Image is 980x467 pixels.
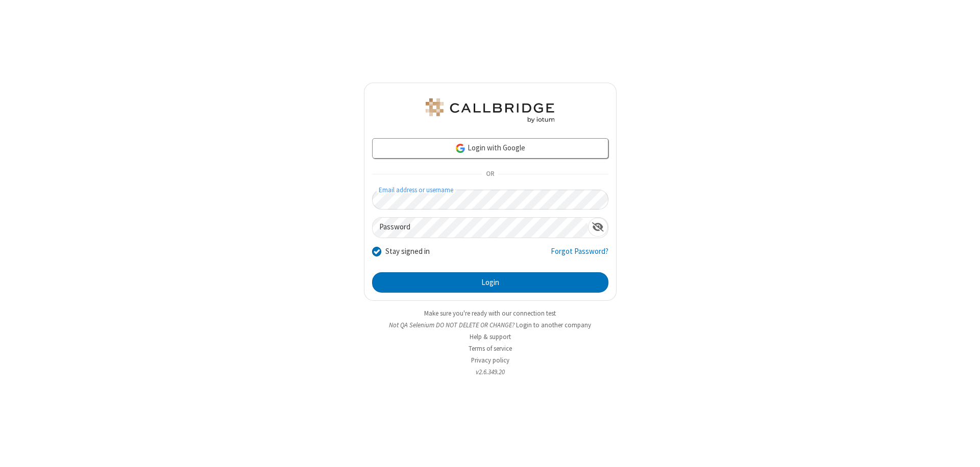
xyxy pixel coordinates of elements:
img: google-icon.png [455,143,466,154]
a: Help & support [470,332,511,341]
button: Login to another company [516,320,591,330]
a: Login with Google [372,138,608,159]
div: Show password [588,218,608,237]
a: Privacy policy [471,356,509,365]
a: Make sure you're ready with our connection test [424,309,556,318]
li: Not QA Selenium DO NOT DELETE OR CHANGE? [364,320,617,330]
span: OR [482,167,498,181]
a: Forgot Password? [551,246,608,265]
li: v2.6.349.20 [364,367,617,377]
img: QA Selenium DO NOT DELETE OR CHANGE [424,98,556,123]
label: Stay signed in [385,246,430,257]
input: Password [373,218,588,238]
a: Terms of service [469,344,512,353]
button: Login [372,272,608,293]
iframe: Chat [954,440,972,460]
input: Email address or username [372,190,608,210]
